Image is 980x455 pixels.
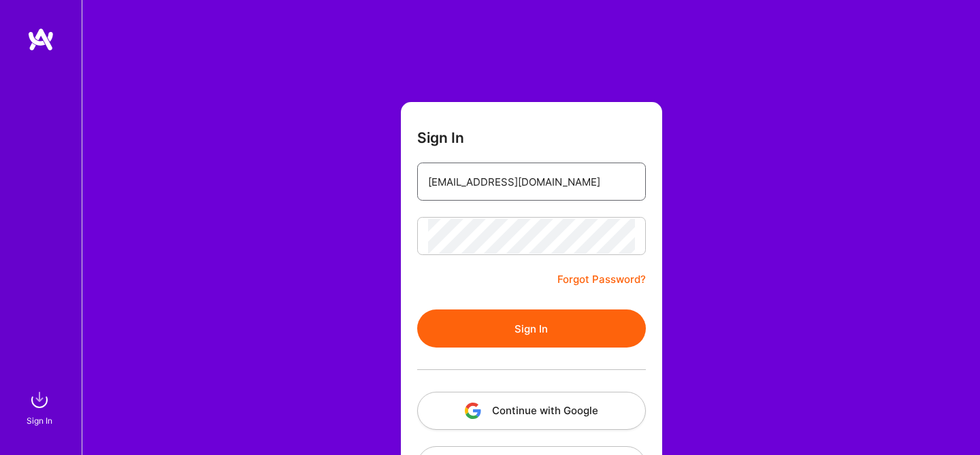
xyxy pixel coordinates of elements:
[465,403,481,419] img: icon
[417,309,646,348] button: Sign In
[27,414,52,428] div: Sign In
[417,392,646,430] button: Continue with Google
[557,271,646,288] a: Forgot Password?
[27,27,54,52] img: logo
[417,129,464,146] h3: Sign In
[428,165,635,199] input: Email...
[26,386,53,414] img: sign in
[29,386,53,428] a: sign inSign In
